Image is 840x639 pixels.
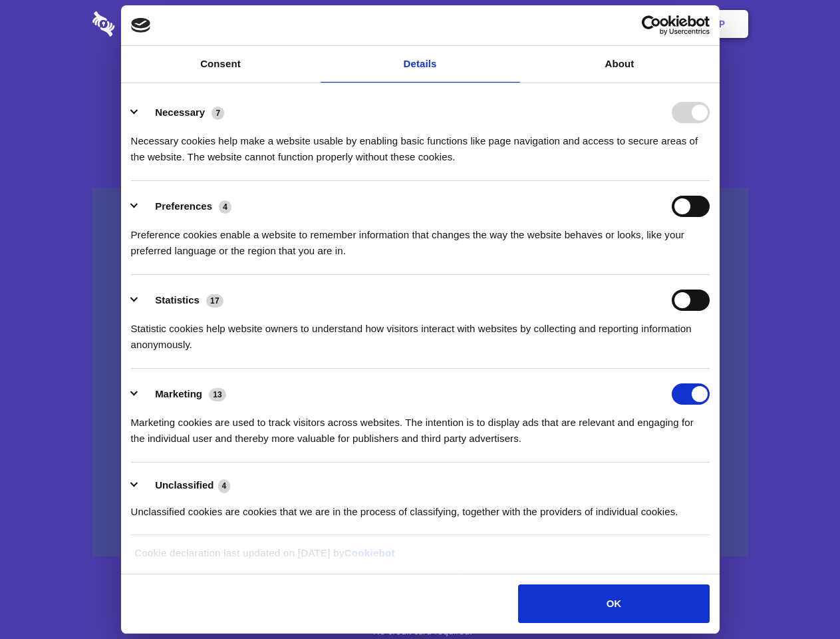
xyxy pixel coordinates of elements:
div: Statistic cookies help website owners to understand how visitors interact with websites by collec... [131,311,710,353]
a: Wistia video thumbnail [92,188,748,557]
a: Contact [539,3,601,45]
label: Preferences [155,200,212,212]
span: 7 [211,106,224,120]
a: Usercentrics Cookiebot - opens in a new window [593,15,710,35]
div: Cookie declaration last updated on [DATE] by [124,545,716,571]
span: 17 [206,294,223,308]
div: Preference cookies enable a website to remember information that changes the way the website beha... [131,217,710,259]
button: Preferences (4) [131,196,240,217]
img: logo-wordmark-white-trans-d4663122ce5f474addd5e946df7df03e33cb6a1c49d2221995e7729f52c070b2.svg [92,11,206,37]
span: 4 [219,200,231,214]
span: 4 [218,479,231,493]
a: Login [603,3,661,45]
h4: Auto-redaction of sensitive data, encrypted data sharing and self-destructing private chats. Shar... [92,121,748,165]
a: Details [321,46,520,83]
label: Necessary [155,106,205,118]
h1: Eliminate Slack Data Loss. [92,60,748,108]
div: Marketing cookies are used to track visitors across websites. The intention is to display ads tha... [131,405,710,447]
a: Consent [121,46,321,83]
button: OK [518,584,709,623]
a: About [520,46,720,83]
img: logo [131,18,151,33]
button: Unclassified (4) [131,477,239,494]
span: 13 [209,388,226,401]
button: Statistics (17) [131,290,232,311]
button: Necessary (7) [131,102,233,123]
a: Cookiebot [345,547,395,558]
a: Pricing [390,3,448,45]
label: Marketing [155,388,202,399]
div: Unclassified cookies are cookies that we are in the process of classifying, together with the pro... [131,494,710,520]
label: Statistics [155,294,200,306]
button: Marketing (13) [131,383,235,405]
iframe: Drift Widget Chat Controller [773,572,824,623]
div: Necessary cookies help make a website usable by enabling basic functions like page navigation and... [131,123,710,165]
